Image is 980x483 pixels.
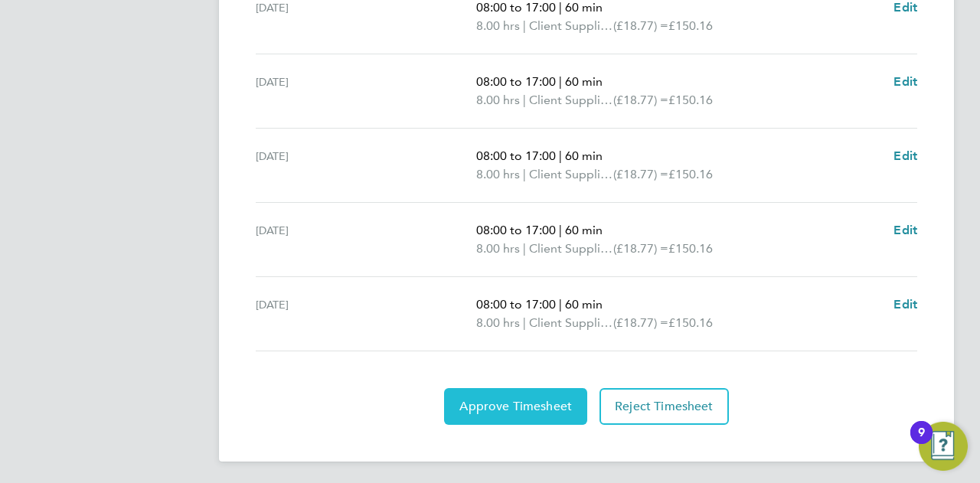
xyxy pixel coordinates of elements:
span: (£18.77) = [613,93,668,107]
span: 08:00 to 17:00 [476,148,556,163]
span: 60 min [565,297,603,312]
span: (£18.77) = [613,241,668,256]
a: Edit [893,147,917,165]
span: | [523,315,526,330]
span: Client Supplied [529,165,613,184]
span: | [559,223,562,237]
span: 8.00 hrs [476,93,520,107]
span: 60 min [565,148,603,163]
div: [DATE] [256,295,476,332]
span: 8.00 hrs [476,18,520,33]
div: 9 [918,432,925,452]
button: Reject Timesheet [599,388,729,425]
span: | [559,297,562,312]
span: | [523,167,526,181]
span: 8.00 hrs [476,315,520,330]
span: 8.00 hrs [476,241,520,256]
span: | [559,148,562,163]
a: Edit [893,73,917,91]
span: Approve Timesheet [459,399,572,414]
span: Client Supplied [529,240,613,258]
div: [DATE] [256,221,476,258]
span: (£18.77) = [613,315,668,330]
span: £150.16 [668,167,713,181]
div: [DATE] [256,73,476,109]
span: | [523,18,526,33]
span: (£18.77) = [613,18,668,33]
span: 60 min [565,223,603,237]
span: £150.16 [668,18,713,33]
span: | [559,74,562,89]
span: (£18.77) = [613,167,668,181]
span: £150.16 [668,315,713,330]
span: 60 min [565,74,603,89]
button: Approve Timesheet [444,388,587,425]
span: Client Supplied [529,314,613,332]
a: Edit [893,295,917,314]
a: Edit [893,221,917,240]
span: Edit [893,297,917,312]
span: £150.16 [668,93,713,107]
span: Edit [893,148,917,163]
span: 08:00 to 17:00 [476,297,556,312]
span: Edit [893,74,917,89]
span: 8.00 hrs [476,167,520,181]
span: Edit [893,223,917,237]
span: Client Supplied [529,17,613,35]
span: | [523,241,526,256]
span: 08:00 to 17:00 [476,74,556,89]
span: Reject Timesheet [615,399,714,414]
span: Client Supplied [529,91,613,109]
span: £150.16 [668,241,713,256]
button: Open Resource Center, 9 new notifications [919,422,968,471]
div: [DATE] [256,147,476,184]
span: | [523,93,526,107]
span: 08:00 to 17:00 [476,223,556,237]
